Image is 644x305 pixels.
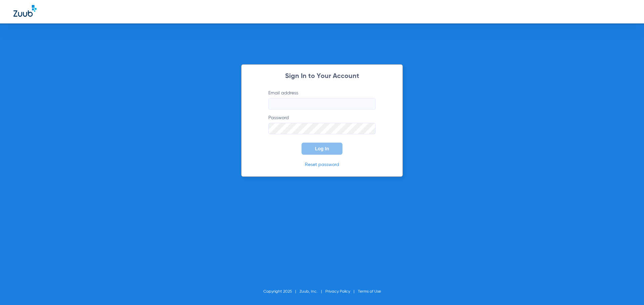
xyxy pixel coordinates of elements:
li: Copyright 2025 [263,288,300,295]
label: Email address [268,90,376,109]
h2: Sign In to Your Account [258,73,386,80]
input: Password [268,123,376,134]
img: Zuub Logo [13,5,37,17]
label: Password [268,115,376,134]
button: Log In [302,143,342,155]
a: Terms of Use [358,290,381,294]
a: Privacy Policy [325,290,350,294]
span: Log In [315,146,329,151]
li: Zuub, Inc. [300,288,325,295]
a: Reset password [305,162,339,167]
input: Email address [268,98,376,109]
